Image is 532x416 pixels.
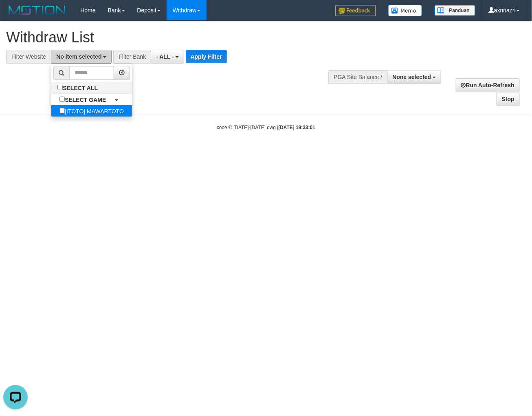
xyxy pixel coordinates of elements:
label: SELECT ALL [51,82,106,93]
span: - ALL - [156,53,174,60]
span: None selected [393,74,431,80]
input: SELECT GAME [59,97,65,102]
a: SELECT GAME [51,94,132,105]
img: Button%20Memo.svg [388,5,422,16]
h1: Withdraw List [6,29,347,46]
a: Run Auto-Refresh [456,78,520,92]
a: Stop [497,92,520,106]
div: PGA Site Balance / [328,70,387,84]
div: Filter Website [6,50,51,64]
button: None selected [387,70,442,84]
input: [ITOTO] MAWARTOTO [59,108,65,113]
input: SELECT ALL [57,85,63,90]
button: Open LiveChat chat widget [3,3,28,28]
img: Feedback.jpg [335,5,376,16]
button: Apply Filter [186,50,227,63]
span: No item selected [56,53,101,60]
div: Filter Bank [113,50,151,64]
img: MOTION_logo.png [6,4,68,16]
small: code © [DATE]-[DATE] dwg | [217,125,315,130]
strong: [DATE] 19:33:01 [279,125,315,130]
img: panduan.png [435,5,475,16]
b: SELECT GAME [65,97,106,103]
button: - ALL - [151,50,184,64]
button: No item selected [51,50,112,64]
label: [ITOTO] MAWARTOTO [51,105,132,117]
